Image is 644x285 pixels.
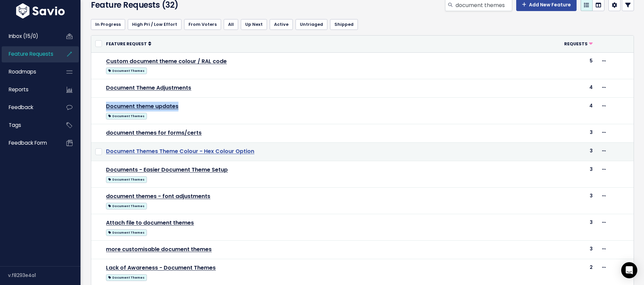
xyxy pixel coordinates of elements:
span: Feature Request [106,41,147,47]
span: Roadmaps [9,68,36,75]
span: Reports [9,86,29,93]
a: Attach file to document themes [106,219,194,227]
a: Document Theme Adjustments [106,84,191,92]
span: Feedback [9,104,33,111]
td: 3 [504,161,597,188]
td: 3 [504,124,597,142]
div: Open Intercom Messenger [621,262,637,278]
a: Up Next [241,19,267,30]
td: 3 [504,142,597,161]
a: Document Themes [106,175,147,183]
td: 4 [504,97,597,124]
a: Documents - Easier Document Theme Setup [106,166,228,174]
a: Document Themes [106,66,147,75]
a: document themes for forms/certs [106,129,202,137]
a: more customisable document themes [106,245,212,253]
a: Lack of Awareness - Document Themes [106,264,216,272]
td: 4 [504,79,597,97]
a: Feedback form [2,135,56,151]
span: Document Themes [106,274,147,281]
a: Roadmaps [2,64,56,80]
a: Document theme updates [106,102,178,110]
a: document themes - font adjustments [106,192,210,200]
a: Active [270,19,293,30]
td: 5 [504,52,597,79]
div: v.f8293e4a1 [8,267,80,284]
a: Reports [2,82,56,97]
td: 3 [504,214,597,241]
a: Document Themes Theme Colour - Hex Colour Option [106,147,254,155]
a: Requests [564,40,593,47]
span: Document Themes [106,113,147,120]
a: Feature Requests [2,46,56,62]
span: Document Themes [106,67,147,74]
a: Inbox (15/0) [2,29,56,44]
a: High Pri / Low Effort [128,19,181,30]
span: Tags [9,122,21,129]
a: Shipped [330,19,358,30]
span: Inbox (15/0) [9,33,38,40]
a: Document Themes [106,201,147,210]
a: In Progress [91,19,125,30]
td: 3 [504,241,597,259]
span: Document Themes [106,176,147,183]
a: Tags [2,117,56,133]
span: Feedback form [9,139,47,146]
img: logo-white.9d6f32f41409.svg [14,3,66,18]
td: 3 [504,188,597,214]
a: Document Themes [106,111,147,120]
a: Untriaged [296,19,327,30]
a: All [224,19,238,30]
ul: Filter feature requests [91,19,634,30]
a: Feature Request [106,40,151,47]
span: Document Themes [106,229,147,236]
span: Requests [564,41,588,47]
a: Custom document theme colour / RAL code [106,57,227,65]
span: Document Themes [106,203,147,209]
span: Feature Requests [9,50,53,57]
a: From Voters [184,19,221,30]
a: Document Themes [106,228,147,236]
a: Document Themes [106,273,147,281]
a: Feedback [2,100,56,115]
